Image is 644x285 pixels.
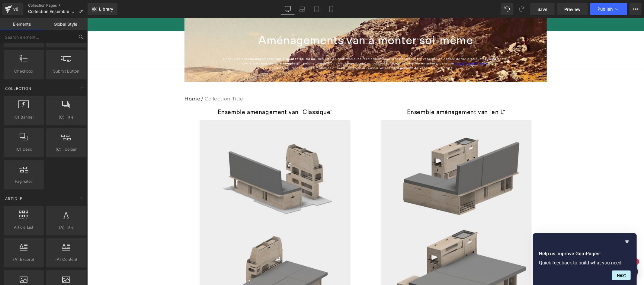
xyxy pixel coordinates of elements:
button: Publish [590,3,627,15]
span: Library [99,6,113,12]
span: (C) Toolbar [48,146,85,153]
div: Help us improve GemPages! [539,238,631,280]
p: Découvrez nos , des kits en bois fabriqués localement pour transformer votre véhicule en espace d... [102,38,454,52]
a: Ensemble aménagement van "en L" [320,90,418,98]
span: Preview [564,6,581,12]
h2: Help us improve GemPages! [539,250,631,257]
span: Save [537,6,547,12]
strong: ensemble complet [178,44,210,47]
a: New Library [88,3,117,15]
a: Preview [557,3,588,15]
span: Collection [5,86,32,92]
a: Tablet [309,3,324,15]
a: Laptop [295,3,309,15]
strong: aménagement de van [302,48,339,51]
span: (C) Title [48,114,85,121]
span: (C) Desc [5,146,42,153]
span: (A) Title [48,224,85,231]
a: Mobile [324,3,338,15]
button: Hide survey [623,238,631,245]
a: v6 [2,3,23,15]
button: More [630,3,642,15]
span: (A) Content [48,257,85,263]
span: Paginator [5,179,42,185]
button: Redo [516,3,528,15]
nav: breadcrumbs [97,73,460,89]
span: Checkbox [5,68,42,75]
span: Collection Ensemble DIY [28,9,76,14]
span: Submit Button [48,68,85,75]
span: Article [5,196,23,202]
a: Collection Pages [28,3,88,8]
a: Ensemble aménagement van "Classique" [130,90,245,98]
h1: Aménagements van à monter soi-même [102,17,454,28]
strong: à l’unité [386,44,401,47]
a: Desktop [280,3,295,15]
button: Next question [612,270,631,280]
a: Global Style [44,18,88,30]
span: (A) Excerpt [5,257,42,263]
span: Publish [598,7,613,11]
div: v6 [12,5,20,13]
span: Article List [5,224,42,231]
span: (C) Banner [5,114,42,121]
strong: aménagements van à monter soi-même [161,39,229,42]
button: Undo [501,3,513,15]
a: meuble vanà l’unité [367,44,401,47]
p: Quick feedback to build what you need. [539,260,631,266]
